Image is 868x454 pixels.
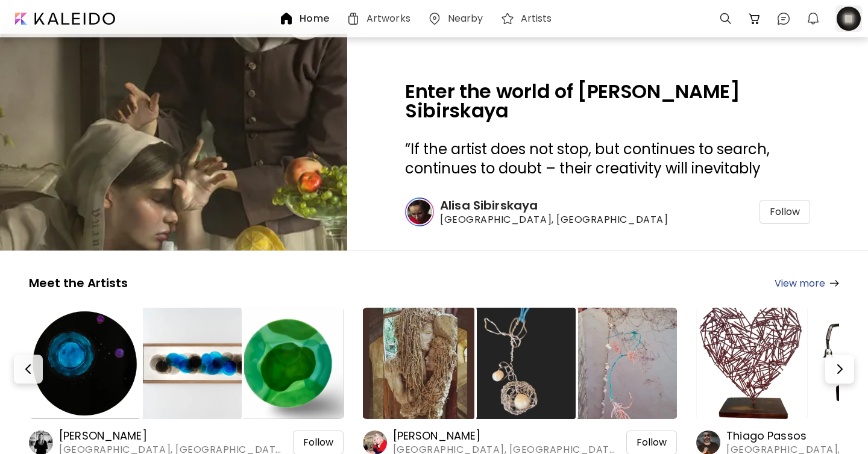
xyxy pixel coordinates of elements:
[637,437,667,449] span: Follow
[448,14,483,23] h6: Nearby
[830,280,839,287] img: arrow-right
[440,197,668,213] h6: Alisa Sibirskaya
[29,308,140,419] img: https://cdn.kaleido.art/CDN/Artwork/175751/Thumbnail/large.webp?updated=778988
[405,197,810,226] a: Alisa Sibirskaya[GEOGRAPHIC_DATA], [GEOGRAPHIC_DATA]Follow
[464,308,576,419] img: https://cdn.kaleido.art/CDN/Artwork/175678/Thumbnail/medium.webp?updated=778603
[747,11,762,26] img: cart
[427,11,488,26] a: Nearby
[825,355,854,384] button: Next-button
[405,140,810,178] h3: ” ”
[565,308,677,419] img: https://cdn.kaleido.art/CDN/Artwork/175647/Thumbnail/medium.webp?updated=778481
[440,213,668,226] span: [GEOGRAPHIC_DATA], [GEOGRAPHIC_DATA]
[59,429,284,443] h6: [PERSON_NAME]
[405,82,810,120] h2: Enter the world of [PERSON_NAME] Sibirskaya
[776,11,791,26] img: chatIcon
[279,11,333,26] a: Home
[14,355,43,384] button: Prev-button
[521,14,552,23] h6: Artists
[346,11,415,26] a: Artworks
[130,308,242,419] img: https://cdn.kaleido.art/CDN/Artwork/175750/Thumbnail/medium.webp?updated=778986
[759,200,810,224] div: Follow
[500,11,557,26] a: Artists
[29,275,128,291] h5: Meet the Artists
[393,429,618,443] h6: [PERSON_NAME]
[775,276,839,291] a: View more
[366,14,410,23] h6: Artworks
[405,139,794,217] span: If the artist does not stop, but continues to search, continues to doubt – their creativity will ...
[832,362,847,376] img: Next-button
[363,308,474,419] img: https://cdn.kaleido.art/CDN/Artwork/175577/Thumbnail/large.webp?updated=778158
[21,362,36,376] img: Prev-button
[300,14,329,23] h6: Home
[231,308,343,419] img: https://cdn.kaleido.art/CDN/Artwork/164251/Thumbnail/medium.webp?updated=733056
[770,206,800,218] span: Follow
[303,437,333,449] span: Follow
[696,308,808,419] img: https://cdn.kaleido.art/CDN/Artwork/173706/Thumbnail/large.webp?updated=770563
[803,8,823,29] button: bellIcon
[806,11,820,26] img: bellIcon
